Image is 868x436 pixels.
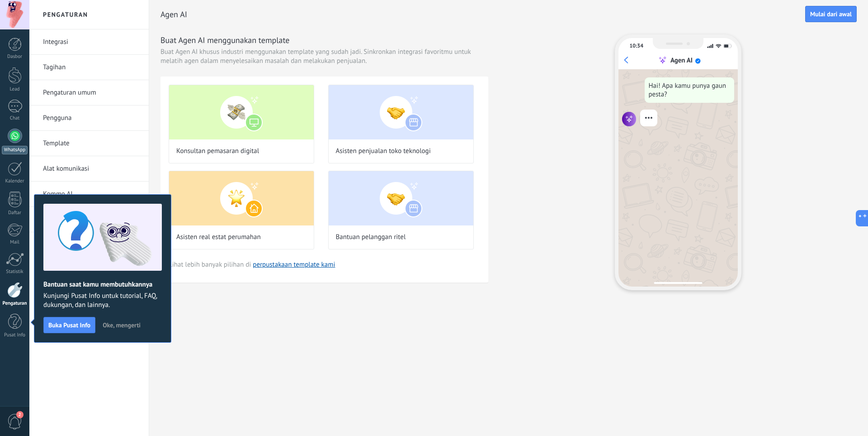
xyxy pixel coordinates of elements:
[2,178,28,184] div: Kalender
[670,56,693,65] div: Agen AI
[645,77,734,103] div: Hai! Apa kamu punya gaun pesta?
[169,85,314,139] img: Konsultan pemasaran digital
[29,156,149,182] li: Alat komunikasi
[2,86,28,92] div: Lead
[2,332,28,338] div: Pusat Info
[160,34,488,46] h3: Buat Agen AI menggunakan template
[2,269,28,275] div: Statistik
[43,105,140,131] a: Pengguna
[630,43,643,49] div: 10:34
[48,322,90,328] span: Buka Pusat Info
[2,146,28,154] div: WhatsApp
[622,112,637,126] img: agent icon
[43,29,140,55] a: Integrasi
[2,115,28,121] div: Chat
[29,105,149,131] li: Pengguna
[160,48,488,66] span: Buat Agen AI khusus industri menggunakan template yang sudah jadi. Sinkronkan integrasi favoritmu...
[176,233,261,242] span: Asisten real estat perumahan
[176,147,259,156] span: Konsultan pemasaran digital
[43,280,162,289] h2: Bantuan saat kamu membutuhkannya
[336,233,406,242] span: Bantuan pelanggan ritel
[169,171,314,225] img: Asisten real estat perumahan
[2,210,28,216] div: Daftar
[16,411,24,418] span: 2
[29,80,149,105] li: Pengaturan umum
[2,240,28,245] div: Mail
[329,171,473,225] img: Bantuan pelanggan ritel
[43,182,140,207] a: Kommo AI
[43,80,140,105] a: Pengaturan umum
[29,55,149,80] li: Tagihan
[43,317,95,333] button: Buka Pusat Info
[336,147,431,156] span: Asisten penjualan toko teknologi
[2,54,28,60] div: Dasbor
[2,301,28,307] div: Pengaturan
[29,29,149,55] li: Integrasi
[805,6,857,22] button: Mulai dari awal
[43,292,162,310] span: Kunjungi Pusat Info untuk tutorial, FAQ, dukungan, dan lainnya.
[99,318,145,332] button: Oke, mengerti
[29,131,149,156] li: Template
[329,85,473,139] img: Asisten penjualan toko teknologi
[169,260,335,269] span: Lihat lebih banyak pilihan di
[160,5,805,24] h2: Agen AI
[810,11,852,17] span: Mulai dari awal
[43,131,140,156] a: Template
[253,260,335,269] a: perpustakaan template kami
[43,156,140,182] a: Alat komunikasi
[43,55,140,80] a: Tagihan
[29,182,149,207] li: Kommo AI
[103,322,141,328] span: Oke, mengerti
